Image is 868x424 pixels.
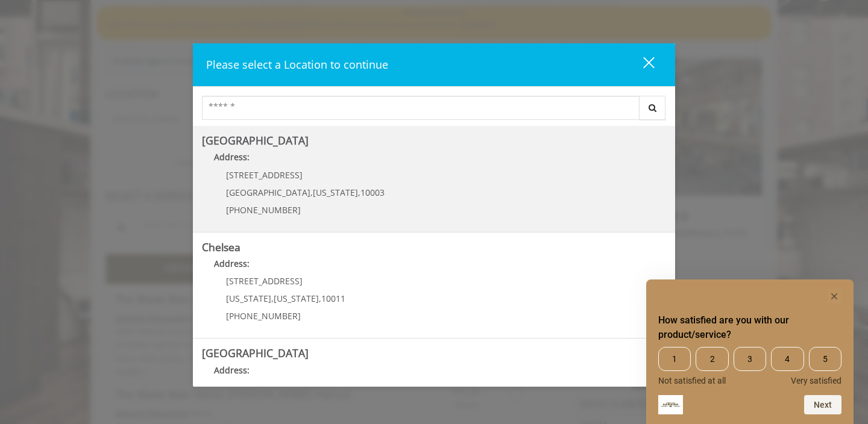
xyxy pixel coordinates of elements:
span: 1 [658,347,691,371]
b: [GEOGRAPHIC_DATA] [202,133,309,148]
span: 10011 [321,293,345,304]
span: [US_STATE] [274,293,319,304]
b: Address: [214,364,250,376]
b: Address: [214,258,250,269]
h2: How satisfied are you with our product/service? Select an option from 1 to 5, with 1 being Not sa... [658,313,841,342]
span: [STREET_ADDRESS] [226,275,303,287]
div: How satisfied are you with our product/service? Select an option from 1 to 5, with 1 being Not sa... [658,289,841,414]
i: Search button [646,104,659,112]
span: Please select a Location to continue [206,57,388,72]
span: 2 [696,347,728,371]
span: , [358,187,360,198]
span: [US_STATE] [226,293,271,304]
input: Search Center [202,96,640,120]
b: [GEOGRAPHIC_DATA] [202,346,309,360]
button: Next question [804,395,841,414]
span: 4 [771,347,804,371]
span: [GEOGRAPHIC_DATA] [226,187,310,198]
span: [PHONE_NUMBER] [226,204,301,216]
span: [STREET_ADDRESS] [226,169,303,181]
span: Not satisfied at all [658,376,726,385]
b: Chelsea [202,240,241,254]
span: 5 [809,347,841,371]
span: , [271,293,274,304]
div: How satisfied are you with our product/service? Select an option from 1 to 5, with 1 being Not sa... [658,347,841,385]
span: Very satisfied [791,376,841,385]
div: close dialog [629,56,653,74]
span: 3 [734,347,766,371]
span: [US_STATE] [313,187,358,198]
span: 10003 [360,187,385,198]
button: Hide survey [827,289,841,304]
div: Center Select [202,96,666,126]
span: , [310,187,313,198]
button: close dialog [621,52,662,77]
span: , [319,293,321,304]
span: [PHONE_NUMBER] [226,310,301,322]
b: Address: [214,151,250,163]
